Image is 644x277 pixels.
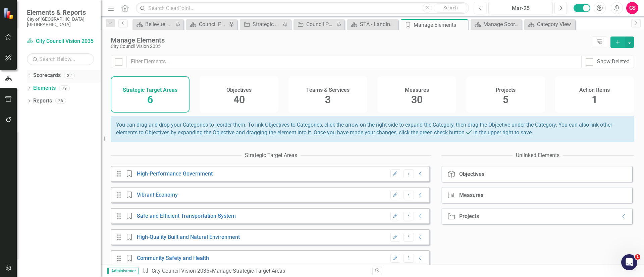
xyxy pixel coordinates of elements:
[27,16,94,27] small: City of [GEOGRAPHIC_DATA], [GEOGRAPHIC_DATA]
[626,2,638,14] button: CS
[64,73,75,78] div: 32
[27,38,94,45] a: City Council Vision 2035
[241,20,281,28] a: Strategic Framework Scorecard Implementation
[137,213,236,219] a: Safe and Efficient Transportation System
[137,255,209,261] a: Community Safety and Health
[405,87,429,93] h4: Measures
[306,20,334,28] div: Council Priority #9: Diversity Advantage Plan Update
[3,7,16,20] img: ClearPoint Strategy
[226,87,252,93] h4: Objectives
[126,56,582,68] input: Filter Elements...
[137,170,213,177] a: High-Performance Government
[295,20,334,28] a: Council Priority #9: Diversity Advantage Plan Update
[134,20,173,28] a: Bellevue Landing Page
[137,192,178,198] a: Vibrant Economy
[459,213,479,219] div: Projects
[147,94,153,106] span: 6
[488,2,553,14] button: Mar-25
[152,268,209,274] a: City Council Vision 2035
[111,116,634,142] div: You can drag and drop your Categories to reorder them. To link Objectives to Categories, click th...
[459,171,484,177] div: Objectives
[136,2,469,14] input: Search ClearPoint...
[325,94,331,106] span: 3
[635,254,640,260] span: 1
[137,234,240,240] a: High-Quality Built and Natural Environment
[59,85,70,91] div: 79
[27,8,94,16] span: Elements & Reports
[459,192,483,198] div: Measures
[253,20,281,28] div: Strategic Framework Scorecard Implementation
[360,20,396,28] div: STA - Landing Page
[411,94,423,106] span: 30
[123,87,177,93] h4: Strategic Target Areas
[33,97,52,105] a: Reports
[349,20,396,28] a: STA - Landing Page
[592,94,597,106] span: 1
[111,37,589,44] div: Manage Elements
[434,3,467,13] button: Search
[188,20,227,28] a: Council Priorities Reports
[33,72,61,79] a: Scorecards
[414,21,466,29] div: Manage Elements
[597,58,630,66] div: Show Deleted
[233,94,245,106] span: 40
[496,87,516,93] h4: Projects
[443,5,458,10] span: Search
[142,267,367,275] div: » Manage Strategic Target Areas
[579,87,610,93] h4: Action Items
[306,87,350,93] h4: Teams & Services
[111,44,589,49] div: City Council Vision 2035
[472,20,520,28] a: Manage Scorecards
[55,98,66,104] div: 36
[621,254,637,270] iframe: Intercom live chat
[537,20,574,28] div: Category View
[245,152,297,159] div: Strategic Target Areas
[145,20,173,28] div: Bellevue Landing Page
[516,152,559,159] div: Unlinked Elements
[107,268,139,274] span: Administrator
[483,20,520,28] div: Manage Scorecards
[199,20,227,28] div: Council Priorities Reports
[526,20,574,28] a: Category View
[33,84,56,92] a: Elements
[27,53,94,65] input: Search Below...
[491,4,550,12] div: Mar-25
[503,94,508,106] span: 5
